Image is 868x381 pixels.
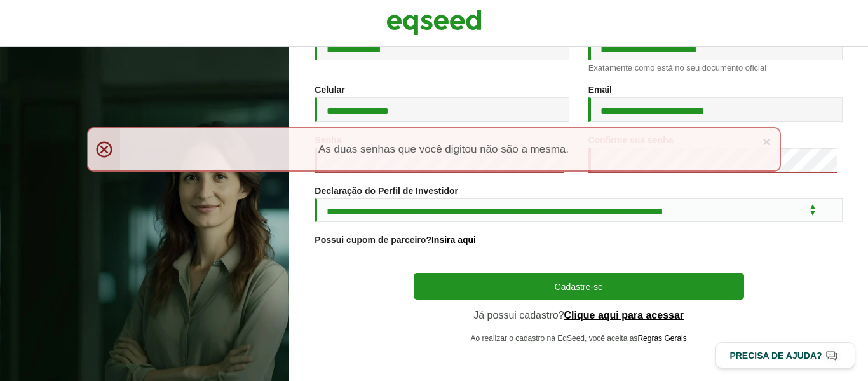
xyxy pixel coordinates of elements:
[315,235,476,244] label: Possui cupom de parceiro?
[87,127,782,172] div: As duas senhas que você digitou não são a mesma.
[564,310,684,321] a: Clique aqui para acessar
[386,6,482,38] img: EqSeed Logo
[588,64,843,72] div: Exatamente como está no seu documento oficial
[414,273,744,300] button: Cadastre-se
[431,235,476,244] a: Insira aqui
[414,334,744,343] p: Ao realizar o cadastro na EqSeed, você aceita as
[414,309,744,321] p: Já possui cadastro?
[315,186,458,195] label: Declaração do Perfil de Investidor
[588,85,612,94] label: Email
[637,335,686,342] a: Regras Gerais
[315,85,344,94] label: Celular
[763,135,770,148] a: ×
